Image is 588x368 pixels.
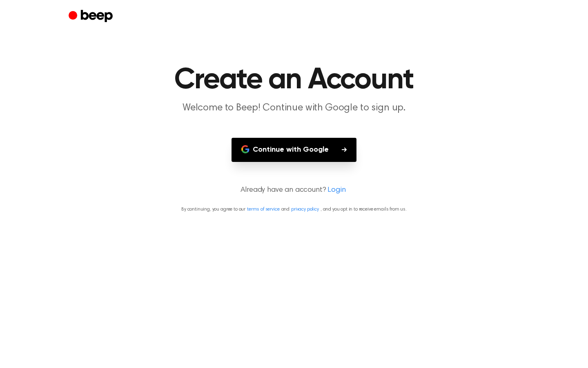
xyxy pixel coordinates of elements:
a: Login [327,185,345,196]
a: privacy policy [291,207,319,212]
a: terms of service [247,207,279,212]
h1: Create an Account [85,65,503,95]
a: Beep [69,9,115,25]
p: Already have an account? [10,185,578,196]
button: Continue with Google [232,138,356,162]
p: By continuing, you agree to our and , and you opt in to receive emails from us. [10,206,578,213]
p: Welcome to Beep! Continue with Google to sign up. [137,101,451,115]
